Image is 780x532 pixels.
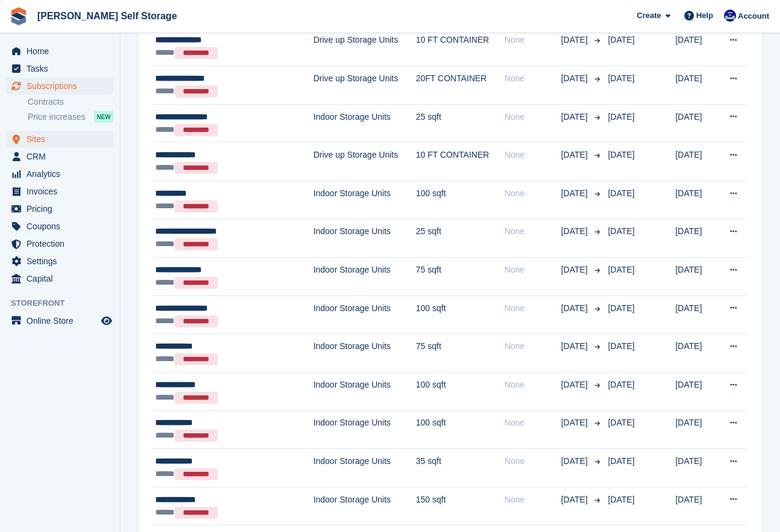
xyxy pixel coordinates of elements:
div: None [504,455,561,468]
img: Justin Farthing [724,10,736,22]
div: None [504,264,561,276]
span: [DATE] [608,73,634,83]
span: [DATE] [561,149,590,161]
span: [DATE] [561,225,590,238]
a: menu [6,218,114,235]
img: stora-icon-8386f47178a22dfd0bd8f6a31ec36ba5ce8667c1dd55bd0f319d3a0aa187defe.svg [10,7,28,25]
a: [PERSON_NAME] Self Storage [32,6,182,26]
a: menu [6,183,114,200]
a: menu [6,270,114,287]
td: Indoor Storage Units [314,410,416,449]
td: [DATE] [675,334,717,373]
td: [DATE] [675,28,717,66]
a: menu [6,131,114,147]
span: Price increases [28,111,85,123]
td: Indoor Storage Units [314,181,416,220]
span: [DATE] [561,416,590,429]
span: Capital [26,270,99,287]
td: Indoor Storage Units [314,372,416,410]
span: [DATE] [561,111,590,123]
td: 35 sqft [416,449,504,487]
span: Storefront [11,297,120,309]
span: [DATE] [608,341,634,351]
div: None [504,111,561,123]
span: [DATE] [608,456,634,466]
div: None [504,187,561,200]
div: NEW [94,111,114,123]
span: [DATE] [608,380,634,389]
td: [DATE] [675,487,717,525]
a: menu [6,312,114,329]
span: Analytics [26,165,99,182]
td: [DATE] [675,181,717,220]
td: Indoor Storage Units [314,219,416,258]
a: Price increases NEW [28,110,114,123]
span: Home [26,43,99,60]
td: 25 sqft [416,104,504,143]
td: 10 FT CONTAINER [416,143,504,181]
div: None [504,416,561,429]
span: [DATE] [561,34,590,46]
div: None [504,302,561,315]
td: [DATE] [675,104,717,143]
span: [DATE] [561,379,590,391]
span: Sites [26,131,99,147]
span: Settings [26,253,99,270]
td: 10 FT CONTAINER [416,28,504,66]
span: [DATE] [608,188,634,198]
div: None [504,34,561,46]
div: None [504,149,561,161]
td: Indoor Storage Units [314,104,416,143]
a: Contracts [28,96,114,108]
div: None [504,379,561,391]
a: menu [6,43,114,60]
span: [DATE] [608,35,634,45]
td: Indoor Storage Units [314,449,416,487]
td: Drive up Storage Units [314,28,416,66]
a: menu [6,60,114,77]
td: 20FT CONTAINER [416,66,504,105]
span: [DATE] [561,72,590,85]
td: [DATE] [675,410,717,449]
div: None [504,340,561,353]
a: Preview store [99,314,114,328]
span: Online Store [26,312,99,329]
td: [DATE] [675,372,717,410]
span: Pricing [26,200,99,217]
td: 150 sqft [416,487,504,525]
span: [DATE] [561,455,590,468]
a: menu [6,253,114,270]
span: [DATE] [561,264,590,276]
span: [DATE] [608,112,634,122]
td: Indoor Storage Units [314,258,416,296]
td: 25 sqft [416,219,504,258]
td: [DATE] [675,449,717,487]
td: [DATE] [675,66,717,105]
span: Help [696,10,713,22]
a: menu [6,148,114,165]
a: menu [6,200,114,217]
td: [DATE] [675,258,717,296]
td: Indoor Storage Units [314,295,416,334]
td: Indoor Storage Units [314,334,416,373]
span: [DATE] [561,302,590,315]
span: [DATE] [608,495,634,504]
td: 100 sqft [416,295,504,334]
a: menu [6,78,114,94]
td: 100 sqft [416,181,504,220]
span: [DATE] [561,187,590,200]
div: None [504,72,561,85]
td: 75 sqft [416,258,504,296]
span: Subscriptions [26,78,99,94]
span: Create [637,10,661,22]
td: 100 sqft [416,410,504,449]
span: Tasks [26,60,99,77]
span: Protection [26,235,99,252]
span: Account [738,10,769,22]
span: [DATE] [561,340,590,353]
span: [DATE] [608,418,634,427]
td: 100 sqft [416,372,504,410]
td: 75 sqft [416,334,504,373]
td: Indoor Storage Units [314,487,416,525]
td: Drive up Storage Units [314,143,416,181]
